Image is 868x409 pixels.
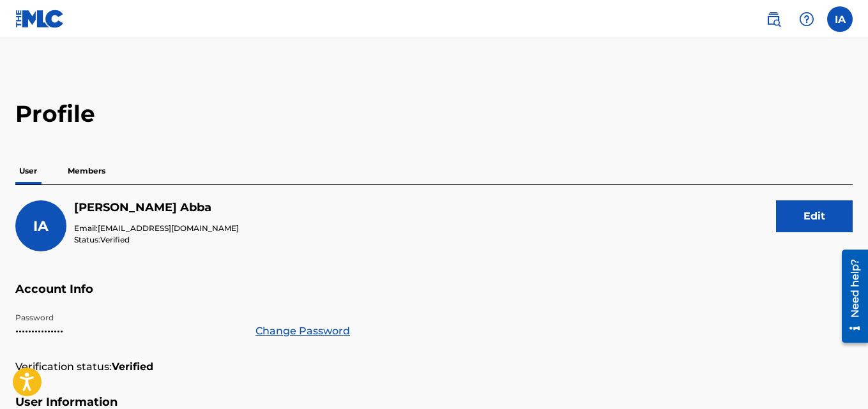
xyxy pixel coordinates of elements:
div: Help [794,6,819,32]
div: User Menu [827,6,853,32]
p: Verification status: [15,359,112,375]
img: help [799,11,814,27]
button: Edit [776,200,853,232]
img: MLC Logo [15,10,65,28]
h5: Ibrahim Abba [74,200,239,215]
strong: Verified [112,359,153,375]
p: Email: [74,223,239,234]
p: Members [64,158,109,184]
p: Status: [74,234,239,246]
h2: Profile [15,100,853,128]
a: Change Password [255,323,350,339]
a: Public Search [761,6,786,32]
iframe: Resource Center [832,244,868,347]
span: IA [33,218,49,235]
p: Password [15,312,240,323]
img: search [766,11,781,27]
p: ••••••••••••••• [15,323,240,339]
span: Verified [100,235,130,244]
span: [EMAIL_ADDRESS][DOMAIN_NAME] [98,223,239,233]
h5: Account Info [15,282,853,312]
p: User [15,158,41,184]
